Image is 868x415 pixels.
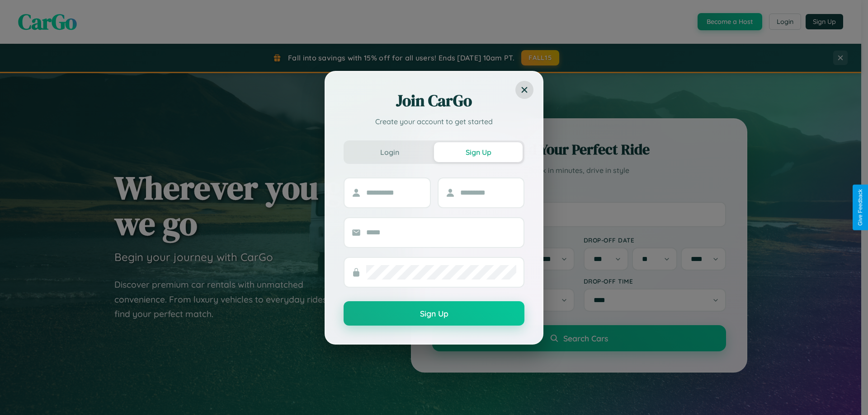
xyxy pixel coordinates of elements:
[345,142,434,162] button: Login
[434,142,523,162] button: Sign Up
[344,116,524,127] p: Create your account to get started
[857,189,863,226] div: Give Feedback
[344,301,524,326] button: Sign Up
[344,90,524,112] h2: Join CarGo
